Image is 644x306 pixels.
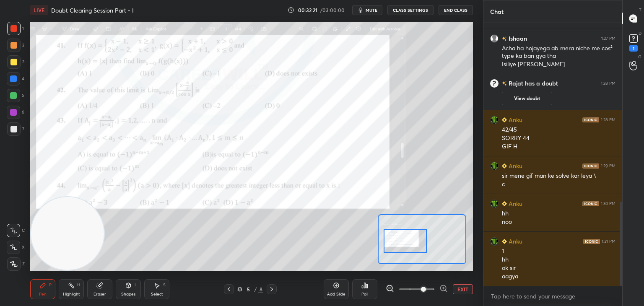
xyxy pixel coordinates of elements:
img: Learner_Badge_beginner_1_8b307cf2a0.svg [502,201,507,206]
div: X [7,241,25,254]
img: iconic-dark.1390631f.png [582,163,599,169]
div: 1:29 PM [601,163,615,169]
div: 1 [502,247,615,256]
h6: Anku [507,161,522,170]
div: P [49,283,52,287]
div: hh [502,210,615,218]
span: has a doubt [523,80,558,87]
div: 1:28 PM [601,81,615,86]
div: 1:30 PM [601,201,615,206]
div: 1 [629,45,638,52]
div: SORRY 44 [502,134,615,143]
div: Pen [39,292,47,296]
div: LIVE [30,5,48,15]
img: no-rating-badge.077c3623.svg [502,36,507,41]
div: grid [483,23,622,286]
h6: Rajat [507,80,523,87]
div: 8 [258,285,263,293]
h6: Anku [507,199,522,208]
button: View doubt [502,92,552,105]
div: 1 [7,22,24,35]
div: 3 [7,55,24,69]
div: c [502,180,615,189]
p: G [638,54,641,60]
div: sir mene gif man ke solve kar leya \ [502,172,615,180]
div: ok sir [502,264,615,272]
div: / [254,287,257,292]
div: 4 [7,72,24,86]
p: T [639,7,641,13]
h4: Doubt Clearing Session Part - I [51,6,134,14]
button: End Class [439,5,473,15]
h6: Ishaan [507,34,527,43]
button: mute [352,5,382,15]
div: Isiliye [PERSON_NAME] [502,60,615,69]
img: Learner_Badge_beginner_1_8b307cf2a0.svg [502,163,507,169]
p: Chat [483,0,510,23]
div: S [163,283,166,287]
button: CLASS SETTINGS [387,5,434,15]
div: H [77,283,80,287]
img: c09efd7b67184a6da712973b8052ed77.jpg [490,237,499,246]
div: 5 [7,89,24,102]
div: Add Slide [327,292,345,296]
div: 7 [7,122,24,136]
img: iconic-dark.1390631f.png [583,239,600,244]
div: Acha ha hojayega ab mera niche me cos² type ka ban gya tha [502,44,615,60]
div: 1:31 PM [602,239,615,244]
img: c09efd7b67184a6da712973b8052ed77.jpg [490,162,499,170]
img: iconic-dark.1390631f.png [582,117,599,122]
div: Shapes [121,292,135,296]
div: hh [502,256,615,264]
div: 1:28 PM [601,117,615,122]
div: 42/45 [502,126,615,134]
img: c09efd7b67184a6da712973b8052ed77.jpg [490,116,499,124]
img: iconic-dark.1390631f.png [582,201,599,206]
div: GIF H [502,143,615,151]
div: 1:27 PM [601,36,615,41]
div: noo [502,218,615,226]
img: Learner_Badge_beginner_1_8b307cf2a0.svg [502,117,507,122]
h6: Anku [507,115,522,124]
div: 2 [7,39,24,52]
img: no-rating-badge.077c3623.svg [502,80,507,87]
div: 5 [244,287,252,292]
img: c09efd7b67184a6da712973b8052ed77.jpg [490,200,499,208]
img: Learner_Badge_beginner_1_8b307cf2a0.svg [502,239,507,244]
h6: Anku [507,237,522,246]
img: default.png [490,34,499,43]
div: 6 [7,106,24,119]
span: mute [366,7,377,13]
div: aagya [502,272,615,281]
div: C [7,224,25,237]
button: EXIT [453,284,473,294]
div: Poll [361,292,368,296]
div: Eraser [93,292,106,296]
div: Highlight [63,292,80,296]
p: D [639,30,641,36]
div: L [135,283,137,287]
div: Z [7,257,25,271]
div: Select [151,292,163,296]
